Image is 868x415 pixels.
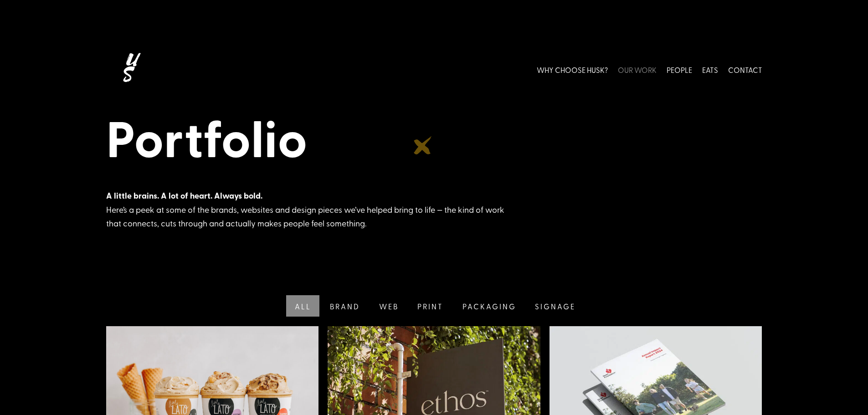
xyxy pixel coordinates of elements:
a: All [284,295,320,317]
a: Signage [524,295,584,317]
a: Web [369,295,407,317]
a: Print [407,295,452,317]
strong: A little brains. A lot of heart. Always bold. [106,190,262,201]
img: Husk logo [106,49,156,90]
a: EATS [702,49,718,90]
a: OUR WORK [618,49,657,90]
a: PEOPLE [667,49,692,90]
a: WHY CHOOSE HUSK? [537,49,608,90]
a: Brand [319,295,369,317]
a: CONTACT [728,49,762,90]
h1: Portfolio [106,108,762,172]
div: Here’s a peek at some of the brands, websites and design pieces we’ve helped bring to life — the ... [106,189,516,231]
a: Packaging [452,295,524,317]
